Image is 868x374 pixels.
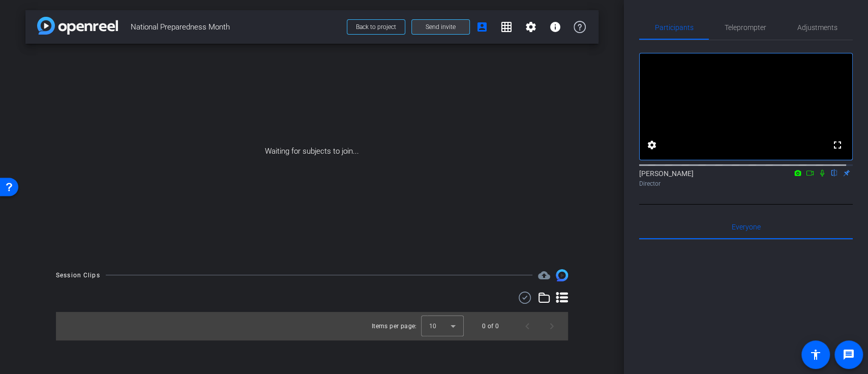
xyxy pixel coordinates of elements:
span: Back to project [356,23,396,31]
span: Adjustments [797,24,837,31]
div: Session Clips [56,270,100,280]
div: 0 of 0 [482,321,499,331]
span: National Preparedness Month [131,17,341,37]
mat-icon: settings [525,21,537,33]
mat-icon: message [843,349,855,361]
img: app-logo [37,17,118,35]
div: Items per page: [372,321,417,331]
div: Waiting for subjects to join... [25,44,598,259]
span: Teleprompter [725,24,766,31]
mat-icon: account_box [476,21,488,33]
mat-icon: flip [828,168,841,177]
button: Previous page [515,314,540,338]
span: Participants [655,24,694,31]
button: Send invite [411,19,470,35]
mat-icon: cloud_upload [538,269,550,281]
mat-icon: grid_on [500,21,513,33]
button: Next page [540,314,564,338]
button: Back to project [347,19,405,35]
mat-icon: info [549,21,561,33]
div: Director [639,179,853,188]
mat-icon: settings [646,139,658,151]
img: Session clips [556,269,568,281]
mat-icon: accessibility [810,349,822,361]
mat-icon: fullscreen [831,139,844,151]
span: Everyone [732,223,761,231]
div: [PERSON_NAME] [639,168,853,188]
span: Destinations for your clips [538,269,550,281]
span: Send invite [426,23,456,31]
